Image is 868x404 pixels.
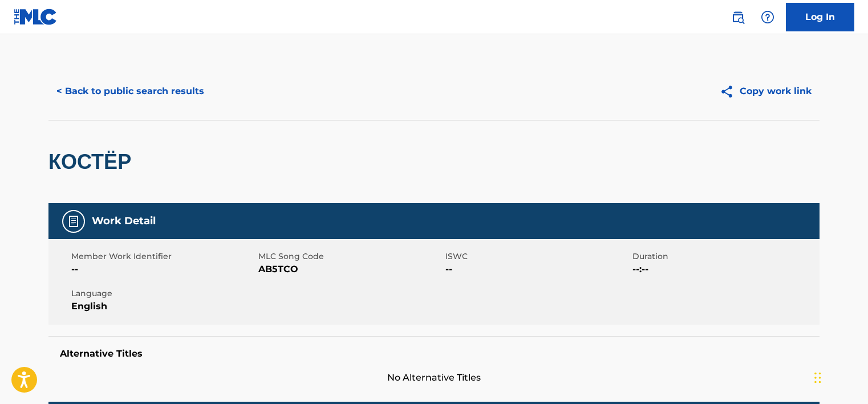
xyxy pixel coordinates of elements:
[756,6,779,29] div: Help
[632,262,817,276] span: --:--
[71,251,255,262] span: Member Work Identifier
[258,251,443,262] span: MLC Song Code
[731,10,745,24] img: search
[811,349,868,404] iframe: Chat Widget
[720,84,740,99] img: Copy work link
[71,262,255,276] span: --
[48,149,137,175] h2: КОСТЁР
[48,371,820,385] span: No Alternative Titles
[727,6,749,29] a: Public Search
[71,288,255,300] span: Language
[48,77,212,106] button: < Back to public search results
[712,77,820,106] button: Copy work link
[445,262,630,276] span: --
[814,361,821,395] div: টেনে আনুন
[71,300,255,313] span: English
[14,9,58,25] img: MLC Logo
[811,349,868,404] div: চ্যাট উইজেট
[761,10,774,24] img: help
[92,215,156,228] h5: Work Detail
[445,251,630,262] span: ISWC
[258,262,443,276] span: AB5TCO
[632,251,817,262] span: Duration
[786,3,854,31] a: Log In
[60,348,808,359] h5: Alternative Titles
[67,215,80,228] img: Work Detail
